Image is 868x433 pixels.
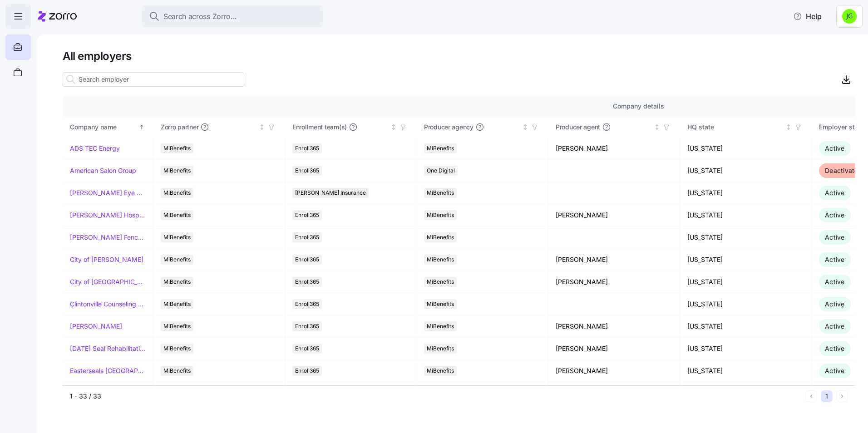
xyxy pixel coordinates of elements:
span: Enroll365 [295,232,319,242]
span: Active [825,300,845,308]
span: Active [825,233,845,241]
a: [PERSON_NAME] Fence Company [70,233,146,242]
a: American Salon Group [70,166,136,175]
td: [PERSON_NAME] [548,360,680,382]
div: Not sorted [785,124,792,130]
td: [US_STATE] [680,315,812,338]
span: Producer agency [424,123,473,132]
span: Enrollment team(s) [292,123,347,132]
span: One Digital [427,166,455,176]
span: Enroll365 [295,277,319,287]
div: 1 - 33 / 33 [70,392,802,401]
td: [PERSON_NAME] [548,249,680,271]
td: [PERSON_NAME] [548,338,680,360]
span: MiBenefits [163,143,191,153]
span: Enroll365 [295,255,319,265]
span: MiBenefits [163,344,191,354]
span: MiBenefits [427,299,454,309]
span: MiBenefits [163,366,191,376]
td: [US_STATE] [680,338,812,360]
button: Search across Zorro... [142,5,323,27]
td: [US_STATE] [680,138,812,160]
td: [US_STATE] [680,249,812,271]
span: Active [825,322,845,330]
span: MiBenefits [427,210,454,220]
div: Sorted ascending [138,124,145,130]
td: [PERSON_NAME] [548,204,680,226]
td: [US_STATE] [680,293,812,315]
th: Producer agentNot sorted [548,117,680,138]
div: Not sorted [654,124,660,130]
span: Producer agent [556,123,600,132]
span: Active [825,367,845,374]
span: MiBenefits [427,321,454,331]
div: Not sorted [390,124,397,130]
button: Previous page [805,390,817,402]
span: MiBenefits [427,143,454,153]
span: MiBenefits [163,188,191,198]
th: Enrollment team(s)Not sorted [285,117,417,138]
span: Active [825,344,845,352]
span: Zorro partner [161,123,198,132]
div: Company name [70,122,137,132]
span: MiBenefits [427,344,454,354]
button: Help [786,7,829,25]
span: Enroll365 [295,321,319,331]
th: Company nameSorted ascending [63,117,153,138]
a: City of [PERSON_NAME] [70,255,143,264]
span: Enroll365 [295,166,319,176]
span: Active [825,211,845,219]
a: [DATE] Seal Rehabilitation Center of [GEOGRAPHIC_DATA] [70,344,146,353]
div: Not sorted [259,124,265,130]
h1: All employers [63,49,855,63]
span: MiBenefits [163,321,191,331]
span: MiBenefits [163,277,191,287]
span: Active [825,256,845,263]
span: MiBenefits [427,232,454,242]
td: [PERSON_NAME] [548,315,680,338]
input: Search employer [63,72,244,87]
span: MiBenefits [163,210,191,220]
span: Search across Zorro... [163,11,237,22]
td: [US_STATE] [680,226,812,249]
td: [US_STATE] [680,182,812,204]
span: Enroll365 [295,143,319,153]
div: Not sorted [522,124,528,130]
span: Active [825,144,845,152]
span: Deactivated [825,167,863,174]
span: MiBenefits [163,299,191,309]
a: Easterseals [GEOGRAPHIC_DATA] & [GEOGRAPHIC_DATA][US_STATE] [70,366,146,375]
a: [PERSON_NAME] Hospitality [70,211,146,220]
a: [PERSON_NAME] Eye Associates [70,188,146,197]
img: a4774ed6021b6d0ef619099e609a7ec5 [842,9,857,24]
span: Enroll365 [295,366,319,376]
a: City of [GEOGRAPHIC_DATA] [70,277,146,286]
td: [US_STATE] [680,160,812,182]
span: MiBenefits [427,188,454,198]
span: MiBenefits [427,366,454,376]
span: MiBenefits [427,255,454,265]
button: 1 [821,390,833,402]
td: [PERSON_NAME] [548,138,680,160]
span: MiBenefits [427,277,454,287]
span: Active [825,189,845,197]
td: [PERSON_NAME] [548,382,680,404]
span: MiBenefits [163,232,191,242]
span: MiBenefits [163,166,191,176]
span: Help [793,11,822,22]
span: [PERSON_NAME] Insurance [295,188,366,198]
span: MiBenefits [163,255,191,265]
a: [PERSON_NAME] [70,322,122,331]
a: Clintonville Counseling and Wellness [70,300,146,309]
th: Producer agencyNot sorted [417,117,548,138]
td: [US_STATE] [680,271,812,293]
span: Enroll365 [295,210,319,220]
th: HQ stateNot sorted [680,117,812,138]
td: [PERSON_NAME] [548,271,680,293]
span: Active [825,278,845,285]
a: ADS TEC Energy [70,144,120,153]
th: Zorro partnerNot sorted [153,117,285,138]
td: [US_STATE] [680,382,812,404]
td: [US_STATE] [680,204,812,226]
span: Enroll365 [295,299,319,309]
